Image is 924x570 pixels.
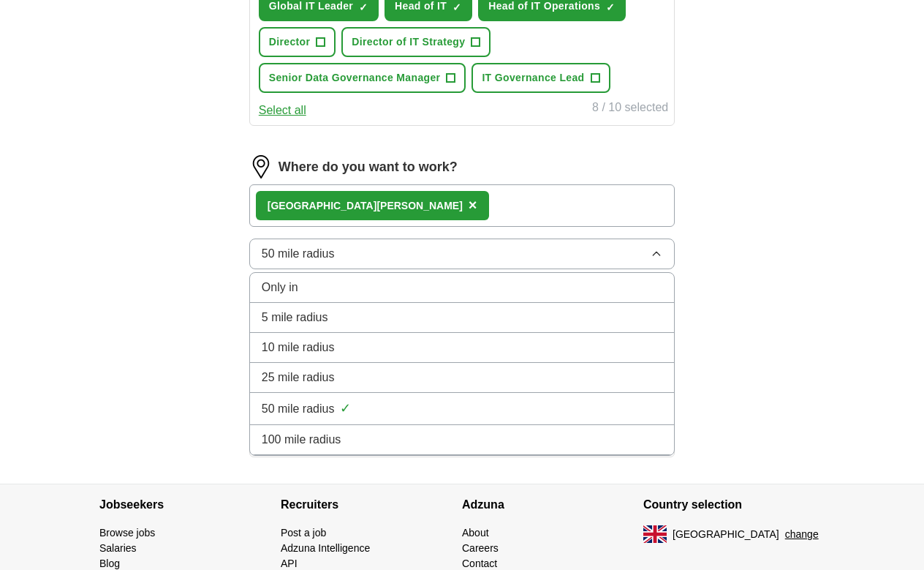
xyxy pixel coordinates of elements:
[452,1,461,13] span: ✓
[259,63,466,93] button: Senior Data Governance Manager
[262,245,335,263] span: 50 mile radius
[359,1,368,13] span: ✓
[482,70,584,86] span: IT Governance Lead
[259,27,336,57] button: Director
[341,27,491,57] button: Director of IT Strategy
[592,99,668,119] div: 8 / 10 selected
[262,279,298,296] span: Only in
[262,309,328,326] span: 5 mile radius
[269,70,441,86] span: Senior Data Governance Manager
[249,239,675,269] button: 50 mile radius
[462,527,489,539] a: About
[472,63,610,93] button: IT Governance Lead
[340,399,351,419] span: ✓
[269,34,310,50] span: Director
[281,542,370,554] a: Adzuna Intelligence
[259,102,306,119] button: Select all
[462,558,497,569] a: Contact
[268,198,463,214] div: [GEOGRAPHIC_DATA][PERSON_NAME]
[262,369,335,386] span: 25 mile radius
[469,195,477,217] button: ×
[99,558,120,569] a: Blog
[785,527,819,542] button: change
[249,155,273,179] img: location.png
[262,339,335,356] span: 10 mile radius
[99,527,155,539] a: Browse jobs
[262,400,335,418] span: 50 mile radius
[606,1,615,13] span: ✓
[643,484,825,525] h4: Country selection
[99,542,137,554] a: Salaries
[352,34,465,50] span: Director of IT Strategy
[281,527,326,539] a: Post a job
[281,558,298,569] a: API
[643,525,667,543] img: UK flag
[673,527,779,542] span: [GEOGRAPHIC_DATA]
[262,431,341,449] span: 100 mile radius
[469,197,477,213] span: ×
[279,157,458,177] label: Where do you want to work?
[462,542,499,554] a: Careers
